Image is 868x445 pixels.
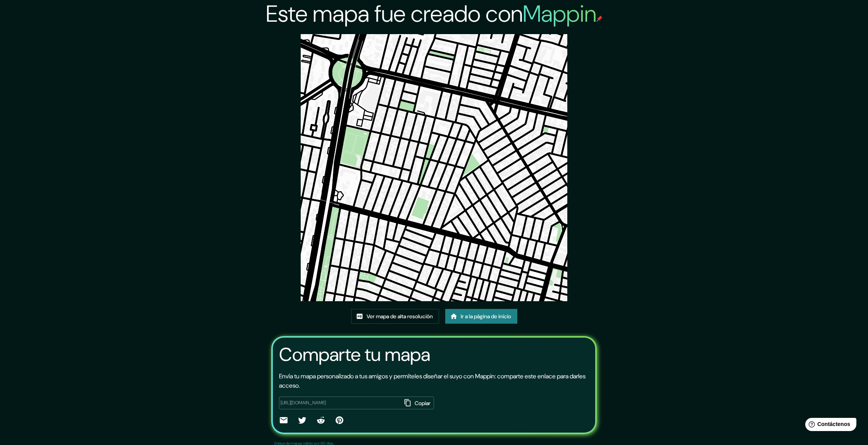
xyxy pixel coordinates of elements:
iframe: Lanzador de widgets de ayuda [799,415,859,436]
font: Envía tu mapa personalizado a tus amigos y permíteles diseñar el suyo con Mappin: comparte este e... [279,372,586,390]
a: Ver mapa de alta resolución [351,309,439,324]
font: Ir a la página de inicio [461,313,511,320]
a: Ir a la página de inicio [445,309,517,324]
img: pin de mapeo [596,16,603,22]
font: Ver mapa de alta resolución [367,313,433,320]
button: Copiar [402,397,434,410]
img: created-map [301,34,568,301]
font: Copiar [415,400,431,407]
font: Comparte tu mapa [279,342,430,367]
